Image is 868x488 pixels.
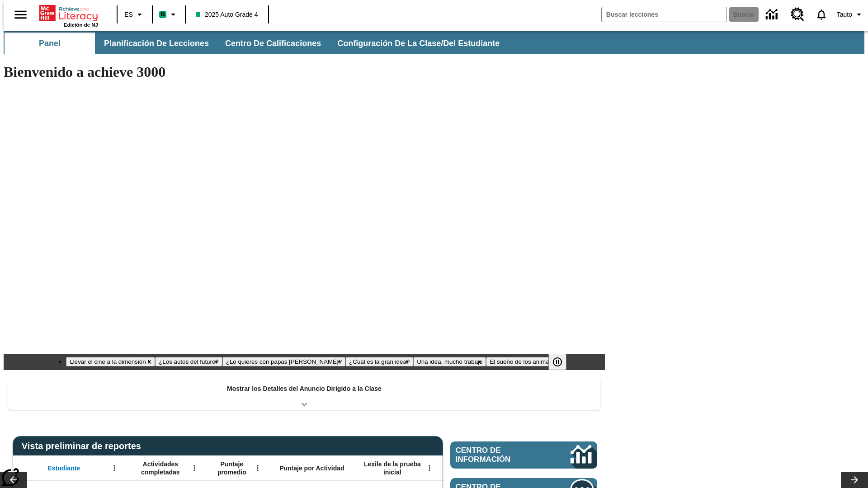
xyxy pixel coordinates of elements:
[486,357,560,366] button: Diapositiva 6 El sueño de los animales
[97,33,216,54] button: Planificación de lecciones
[810,3,833,26] a: Notificaciones
[359,460,425,476] span: Lexile de la prueba inicial
[227,384,382,394] p: Mostrar los Detalles del Anuncio Dirigido a la Clase
[833,6,868,23] button: Perfil/Configuración
[760,2,785,27] a: Centro de información
[330,33,507,54] button: Configuración de la clase/del estudiante
[251,461,264,475] button: Abrir menú
[602,7,726,22] input: Buscar campo
[4,64,605,80] h1: Bienvenido a achieve 3000
[8,379,600,410] div: Mostrar los Detalles del Anuncio Dirigido a la Clase
[345,357,413,366] button: Diapositiva 4 ¿Cuál es la gran idea?
[22,441,146,451] span: Vista preliminar de reportes
[7,1,34,28] button: Abrir el menú lateral
[222,357,345,366] button: Diapositiva 3 ¿Lo quieres con papas fritas?
[413,357,486,366] button: Diapositiva 5 Una idea, mucho trabajo
[120,6,149,23] button: Lenguaje: ES, Selecciona un idioma
[64,22,98,28] span: Edición de NJ
[156,6,182,23] button: Boost El color de la clase es verde menta. Cambiar el color de la clase.
[39,4,98,22] a: Portada
[4,31,864,54] div: Subbarra de navegación
[124,10,133,19] span: ES
[155,357,222,366] button: Diapositiva 2 ¿Los autos del futuro?
[210,460,254,476] span: Puntaje promedio
[196,10,258,19] span: 2025 Auto Grade 4
[131,460,190,476] span: Actividades completadas
[279,464,344,472] span: Puntaje por Actividad
[188,461,201,475] button: Abrir menú
[5,33,95,54] button: Panel
[423,461,436,475] button: Abrir menú
[841,472,868,488] button: Carrusel de lecciones, seguir
[160,9,165,20] span: B
[218,33,328,54] button: Centro de calificaciones
[837,10,852,19] span: Tauto
[785,2,810,27] a: Centro de recursos, Se abrirá en una pestaña nueva.
[39,3,98,28] div: Portada
[548,354,566,370] button: Pausar
[450,441,597,469] a: Centro de información
[48,464,80,472] span: Estudiante
[66,357,155,366] button: Diapositiva 1 Llevar el cine a la dimensión X
[108,461,121,475] button: Abrir menú
[548,354,576,370] div: Pausar
[456,446,540,464] span: Centro de información
[4,33,508,54] div: Subbarra de navegación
